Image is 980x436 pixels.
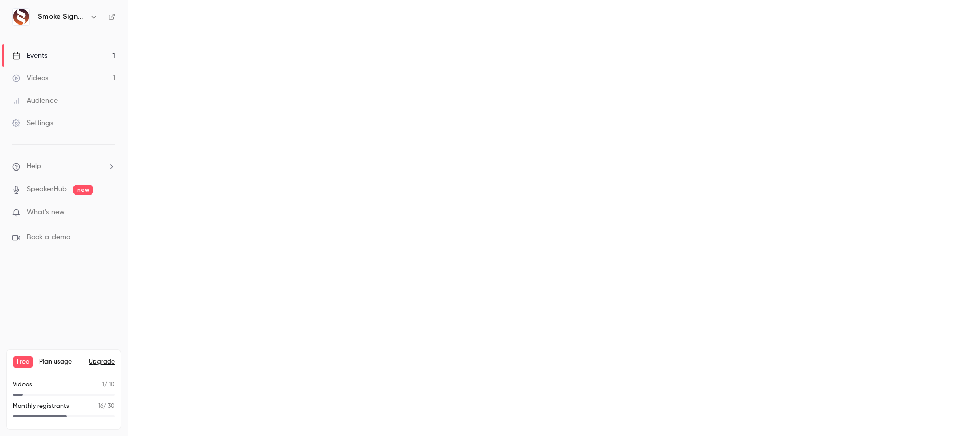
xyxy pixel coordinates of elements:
[103,208,115,217] iframe: Noticeable Trigger
[13,380,32,390] p: Videos
[12,118,53,128] div: Settings
[13,402,69,411] p: Monthly registrants
[13,356,33,368] span: Free
[12,161,115,172] li: help-dropdown-opener
[12,95,58,106] div: Audience
[12,51,47,61] div: Events
[27,161,41,172] span: Help
[13,9,29,25] img: Smoke Signals AI
[98,402,115,411] p: / 30
[27,232,70,243] span: Book a demo
[12,73,48,83] div: Videos
[38,12,86,22] h6: Smoke Signals AI
[27,184,67,195] a: SpeakerHub
[102,382,104,388] span: 1
[98,403,103,409] span: 16
[27,207,65,218] span: What's new
[73,185,93,195] span: new
[39,358,83,366] span: Plan usage
[89,358,115,366] button: Upgrade
[102,380,115,390] p: / 10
